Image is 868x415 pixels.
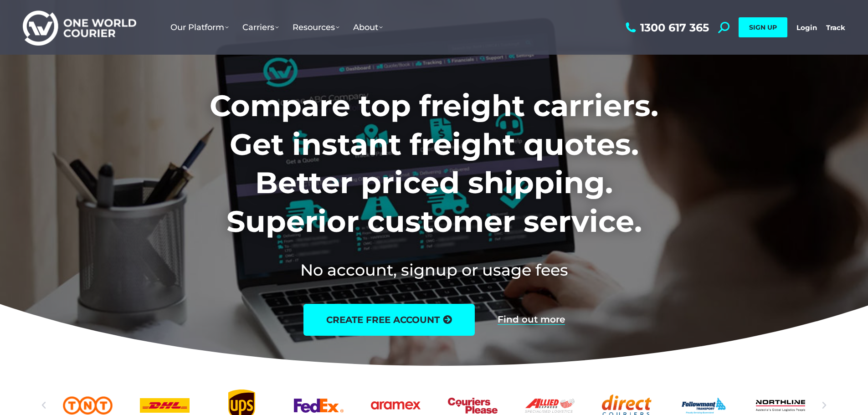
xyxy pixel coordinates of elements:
a: About [346,13,390,41]
a: Our Platform [164,13,236,41]
a: Login [796,23,817,32]
span: Carriers [242,22,279,32]
a: SIGN UP [739,17,787,37]
a: Carriers [236,13,286,41]
h2: No account, signup or usage fees [149,259,719,281]
span: SIGN UP [749,23,777,31]
a: create free account [303,304,475,336]
a: Find out more [498,315,565,325]
a: 1300 617 365 [623,22,709,33]
span: Resources [293,22,339,32]
span: About [353,22,383,32]
img: One World Courier [23,9,136,46]
a: Track [826,23,845,32]
span: Our Platform [170,22,229,32]
a: Resources [286,13,346,41]
h1: Compare top freight carriers. Get instant freight quotes. Better priced shipping. Superior custom... [149,87,719,241]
